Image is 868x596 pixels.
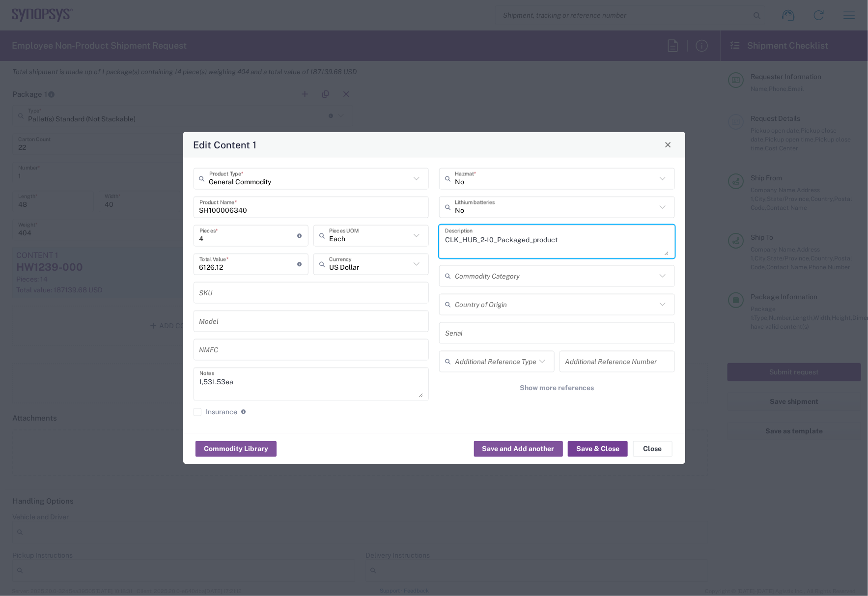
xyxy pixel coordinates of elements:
button: Close [661,138,675,151]
h4: Edit Content 1 [193,138,256,152]
span: Show more references [520,383,594,393]
button: Commodity Library [196,441,277,457]
button: Save and Add another [474,441,563,457]
button: Close [633,441,672,457]
label: Insurance [194,408,238,416]
button: Save & Close [568,441,628,457]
